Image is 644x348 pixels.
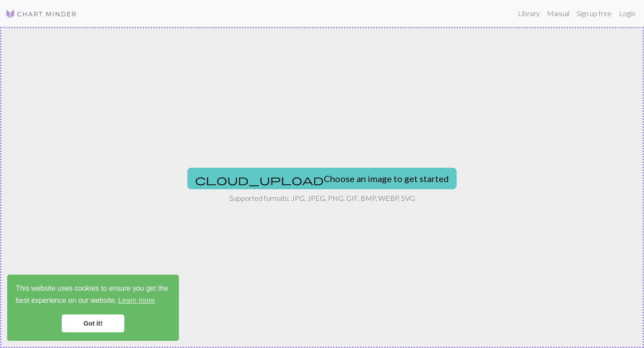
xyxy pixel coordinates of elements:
button: Choose an image to get started [187,168,457,189]
a: learn more about cookies [117,294,156,307]
span: This website uses cookies to ensure you get the best experience on our website. [16,283,170,307]
p: Supported formats: JPG, JPEG, PNG, GIF, BMP, WEBP, SVG [229,193,415,204]
img: Logo [5,8,77,19]
a: Sign up free [573,4,615,22]
a: dismiss cookie message [62,314,124,332]
span: cloud_upload [195,174,324,186]
div: cookieconsent [7,275,179,341]
a: Login [615,4,639,22]
a: Manual [543,4,573,22]
a: Library [514,4,543,22]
